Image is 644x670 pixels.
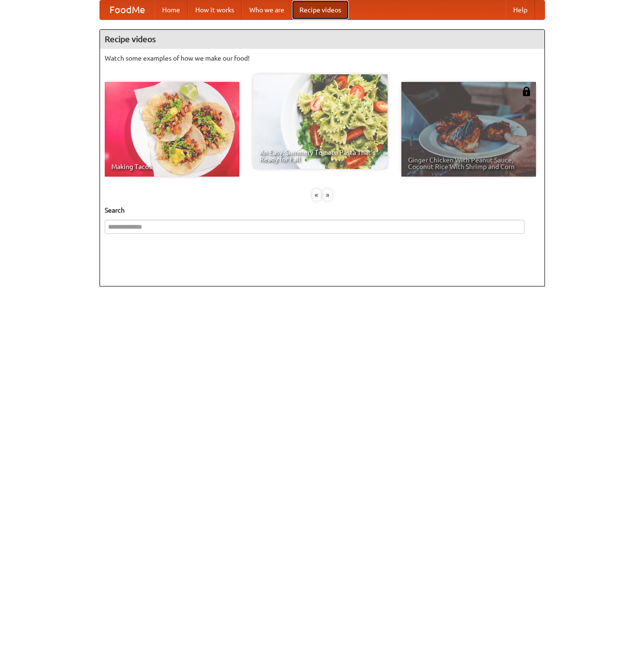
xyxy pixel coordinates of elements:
a: Help [506,0,535,19]
a: Home [154,0,188,19]
a: Making Tacos [105,82,239,177]
a: An Easy, Summery Tomato Pasta That's Ready for Fall [253,74,388,169]
a: Recipe videos [292,0,349,19]
h5: Search [105,205,540,215]
a: How it works [188,0,242,19]
span: An Easy, Summery Tomato Pasta That's Ready for Fall [260,149,381,162]
div: « [312,189,321,201]
p: Watch some examples of how we make our food! [105,54,540,63]
span: Making Tacos [111,163,233,170]
div: » [323,189,332,201]
a: FoodMe [100,0,154,19]
a: Who we are [242,0,292,19]
h4: Recipe videos [100,30,544,49]
img: 483408.png [522,87,531,96]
